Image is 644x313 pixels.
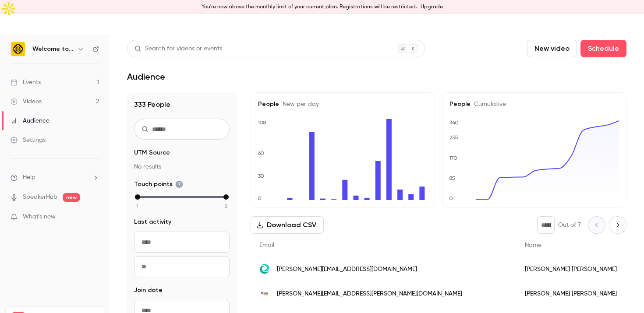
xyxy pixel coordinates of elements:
[449,195,453,201] text: 0
[471,101,506,107] span: Cumulative
[449,175,455,181] text: 85
[11,97,42,106] div: Videos
[134,180,183,189] span: Touch points
[259,242,274,248] span: Email
[23,212,56,222] span: What's new
[134,162,230,171] p: No results
[558,221,581,229] p: Out of 7
[251,216,324,234] button: Download CSV
[223,194,229,200] div: max
[258,120,266,126] text: 108
[259,288,270,299] img: brave-people.com
[11,136,46,144] div: Settings
[32,45,74,53] h6: Welcome to the Jungle
[134,44,222,53] div: Search for videos or events
[421,4,443,11] a: Upgrade
[580,40,626,57] button: Schedule
[449,100,619,109] h5: People
[279,101,319,107] span: New per day
[449,155,457,161] text: 170
[258,150,264,156] text: 60
[277,265,417,274] span: [PERSON_NAME][EMAIL_ADDRESS][DOMAIN_NAME]
[23,173,35,182] span: Help
[225,202,228,210] span: 2
[135,194,140,200] div: min
[525,242,541,248] span: Name
[277,289,462,299] span: [PERSON_NAME][EMAIL_ADDRESS][PERSON_NAME][DOMAIN_NAME]
[23,193,57,202] a: SpeakerHub
[134,148,170,157] span: UTM Source
[259,264,270,274] img: eversports.com
[134,256,230,277] input: To
[11,78,41,87] div: Events
[258,173,264,179] text: 30
[11,173,99,182] li: help-dropdown-opener
[516,281,634,306] div: [PERSON_NAME] [PERSON_NAME]
[134,99,230,110] h1: 333 People
[11,42,25,56] img: Welcome to the Jungle
[137,202,138,210] span: 1
[258,195,262,201] text: 0
[11,116,50,125] div: Audience
[258,100,428,109] h5: People
[134,286,163,295] span: Join date
[63,193,80,202] span: new
[527,40,577,57] button: New video
[449,134,458,141] text: 255
[134,232,230,253] input: From
[516,257,634,281] div: [PERSON_NAME] [PERSON_NAME]
[127,71,165,82] h1: Audience
[609,216,626,234] button: Next page
[449,120,459,126] text: 340
[134,218,171,226] span: Last activity
[88,213,99,221] iframe: Noticeable Trigger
